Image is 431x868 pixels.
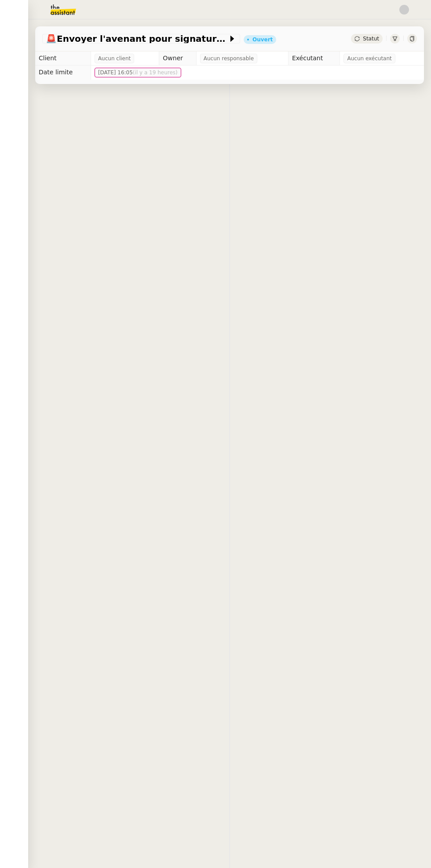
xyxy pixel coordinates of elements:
span: Aucun client [98,54,131,63]
span: Statut [363,36,379,42]
span: 🚨 [46,33,57,44]
span: Envoyer l'avenant pour signature électronique [46,34,228,43]
div: Ouvert [252,37,273,42]
td: Date limite [35,66,91,80]
span: (il y a 19 heures) [133,69,178,76]
td: Owner [159,51,196,66]
span: Aucun exécutant [347,54,391,63]
td: Exécutant [288,51,340,66]
td: Client [35,51,91,66]
span: [DATE] 16:05 [98,68,178,77]
span: Aucun responsable [204,54,254,63]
